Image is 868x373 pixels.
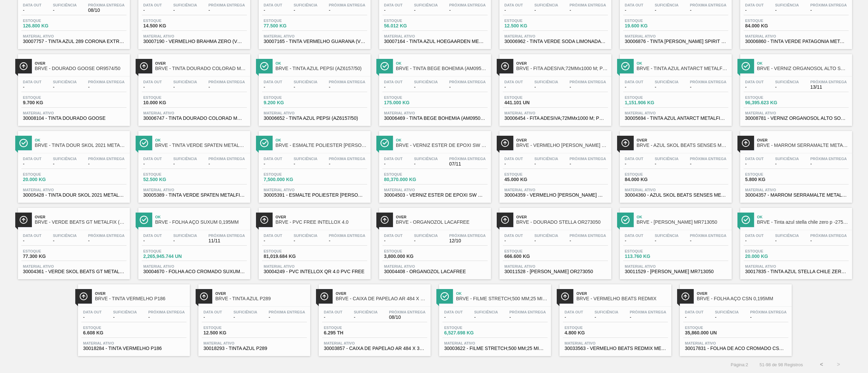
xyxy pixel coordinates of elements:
[494,203,615,280] a: ÍconeOverBRVE - DOURADO STELLA OR273050Data out-Suficiência-Próxima Entrega-Estoque666.600 KGMate...
[637,61,728,65] span: Ok
[143,3,162,7] span: Data out
[133,49,254,126] a: ÍconeOverBRVE - TINTA DOURADO COLORAD METALFIX OR9523/50Data out-Suficiência-Próxima Entrega-Esto...
[23,172,71,176] span: Estoque
[276,143,367,148] span: BRVE - ESMALTE POLIESTER BRANCO SW VES4210
[655,161,678,167] span: -
[19,62,28,70] img: Ícone
[745,157,764,161] span: Data out
[384,8,403,13] span: -
[690,161,727,167] span: -
[143,193,245,198] span: 30005389 - TINTA VERDE SPATEN METALFIX VD8160 50
[143,85,162,90] span: -
[329,85,366,90] span: -
[625,85,644,90] span: -
[742,62,750,70] img: Ícone
[140,139,148,147] img: Ícone
[516,220,608,225] span: BRVE - DOURADO STELLA OR273050
[264,19,311,23] span: Estoque
[264,111,366,115] span: Material ativo
[505,111,606,115] span: Material ativo
[23,111,125,115] span: Material ativo
[615,203,735,280] a: ÍconeOkBRVE - [PERSON_NAME] MR713050Data out-Suficiência-Próxima Entrega-Estoque113.760 KGMateria...
[449,85,486,90] span: -
[88,85,125,90] span: -
[775,85,799,90] span: -
[414,161,438,167] span: -
[534,80,558,84] span: Suficiência
[414,85,438,90] span: -
[19,216,28,224] img: Ícone
[655,80,678,84] span: Suficiência
[88,80,125,84] span: Próxima Entrega
[534,3,558,7] span: Suficiência
[742,216,750,224] img: Ícone
[35,215,126,219] span: Over
[625,172,672,176] span: Estoque
[655,3,678,7] span: Suficiência
[449,80,486,84] span: Próxima Entrega
[209,3,245,7] span: Próxima Entrega
[621,216,630,224] img: Ícone
[264,85,282,90] span: -
[775,3,799,7] span: Suficiência
[53,157,77,161] span: Suficiência
[143,95,191,100] span: Estoque
[396,143,488,148] span: BRVE - VERNIZ ESTER DE EPOXI SW ES045MA
[516,215,608,219] span: Over
[742,139,750,147] img: Ícone
[276,66,367,71] span: BRVE - TINTA AZUL PEPSI (AZ6157/50)
[534,85,558,90] span: -
[23,161,42,167] span: -
[745,111,847,115] span: Material ativo
[501,62,509,70] img: Ícone
[260,139,269,147] img: Ícone
[53,8,77,13] span: -
[745,85,764,90] span: -
[23,100,71,105] span: 9.700 KG
[505,193,606,198] span: 30004359 - VERMELHO BECK'S METALFIX VM26295050
[505,85,523,90] span: -
[757,66,849,71] span: BRVE - VERNIZ ORGANOSOL ALTO SOLIDOS VALSPAR
[173,85,197,90] span: -
[745,19,793,23] span: Estoque
[625,3,644,7] span: Data out
[505,161,523,167] span: -
[384,116,486,121] span: 30006469 - TINTA BEGE BOHEMIA (AM0950/50)
[143,23,191,28] span: 14.500 KG
[735,203,855,280] a: ÍconeOkBRVE - Tinta azul stella chile zero p -2757CData out-Suficiência-Próxima Entrega-Estoque20...
[155,66,247,71] span: BRVE - TINTA DOURADO COLORAD METALFIX OR9523/50
[384,34,486,38] span: Material ativo
[19,139,28,147] img: Ícone
[505,172,552,176] span: Estoque
[384,39,486,44] span: 30007164 - TINTA AZUL HOEGAARDEN METALFIX AZ7169/50
[516,143,608,148] span: BRVE - VERMELHO BECK'S METALFIX VM26295050
[260,62,269,70] img: Ícone
[615,126,735,203] a: ÍconeOverBRVE - AZUL SKOL BEATS SENSES METALFIX AZ80925Data out-Suficiência-Próxima Entrega-Estoq...
[449,3,486,7] span: Próxima Entrega
[745,193,847,198] span: 30004357 - MARROM SERRAMALTE METALFIX MR474950
[133,203,254,280] a: ÍconeOkBRVE - FOLHA AÇO SUXUM 0,195MMData out-Suficiência-Próxima Entrega11/11Estoque2,265,945.74...
[414,157,438,161] span: Suficiência
[414,8,438,13] span: -
[264,177,311,182] span: 7,500.000 KG
[173,161,197,167] span: -
[655,85,678,90] span: -
[143,100,191,105] span: 10.000 KG
[745,3,764,7] span: Data out
[690,85,727,90] span: -
[264,34,366,38] span: Material ativo
[655,8,678,13] span: -
[615,49,735,126] a: ÍconeOkBRVE - TINTA AZUL ANTARCT METALFIX (AZ7055/50)Data out-Suficiência-Próxima Entrega-Estoque...
[384,188,486,192] span: Material ativo
[384,172,432,176] span: Estoque
[155,61,247,65] span: Over
[505,39,606,44] span: 30006962 - TINTA VERDE SODA LIMONADA (VD5203/59)
[23,193,125,198] span: 30005428 - TINTA DOUR SKOL 2021 METALFIX OR9280/50
[260,216,269,224] img: Ícone
[329,161,366,167] span: -
[209,85,245,90] span: -
[384,85,403,90] span: -
[53,80,77,84] span: Suficiência
[625,8,644,13] span: -
[173,157,197,161] span: Suficiência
